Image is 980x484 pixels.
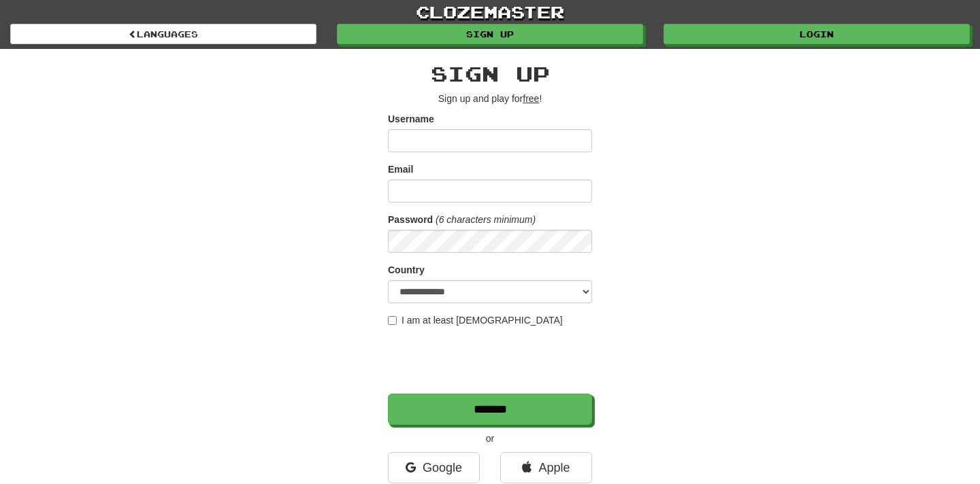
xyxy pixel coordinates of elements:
[388,213,433,226] label: Password
[388,313,563,327] label: I am at least [DEMOGRAPHIC_DATA]
[388,316,397,325] input: I am at least [DEMOGRAPHIC_DATA]
[10,24,316,44] a: Languages
[523,93,539,104] u: free
[388,334,595,387] iframe: reCAPTCHA
[388,263,425,277] label: Country
[388,63,592,85] h2: Sign up
[388,162,413,176] label: Email
[500,452,592,483] a: Apple
[436,214,536,225] em: (6 characters minimum)
[388,452,480,483] a: Google
[388,112,434,126] label: Username
[337,24,643,44] a: Sign up
[388,92,592,105] p: Sign up and play for !
[388,432,592,445] p: or
[664,24,970,44] a: Login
